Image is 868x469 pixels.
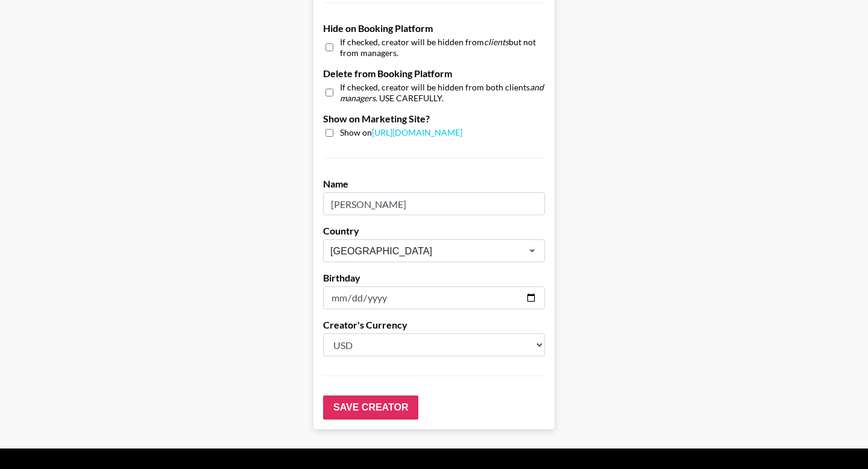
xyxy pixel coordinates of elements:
[323,319,545,331] label: Creator's Currency
[323,68,545,80] label: Delete from Booking Platform
[340,82,545,103] span: If checked, creator will be hidden from both clients . USE CAREFULLY.
[323,272,545,284] label: Birthday
[323,178,545,190] label: Name
[340,37,545,58] span: If checked, creator will be hidden from but not from managers.
[340,82,544,103] em: and managers
[323,225,545,237] label: Country
[340,127,462,139] span: Show on
[323,22,545,34] label: Hide on Booking Platform
[323,113,545,125] label: Show on Marketing Site?
[484,37,509,47] em: clients
[323,395,418,420] input: Save Creator
[372,127,462,137] a: [URL][DOMAIN_NAME]
[524,242,541,259] button: Open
